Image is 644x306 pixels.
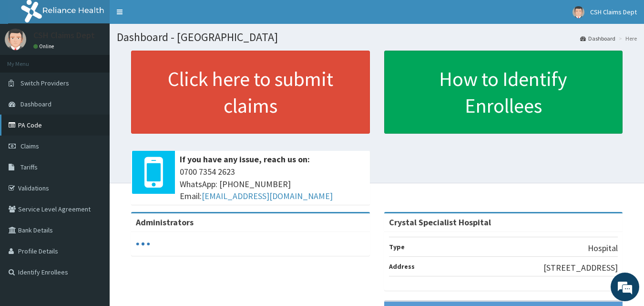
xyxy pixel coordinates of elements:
img: User Image [572,6,584,18]
span: CSH Claims Dept [590,8,637,16]
span: Claims [20,142,39,150]
span: Switch Providers [20,79,69,87]
img: User Image [5,29,26,50]
p: CSH Claims Dept [33,31,95,40]
span: Tariffs [20,163,38,171]
a: Online [33,43,56,50]
span: Dashboard [20,100,51,108]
